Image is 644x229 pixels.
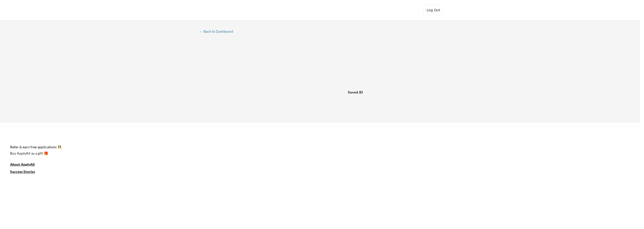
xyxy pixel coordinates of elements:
[423,5,444,15] button: Log Out
[10,169,35,174] u: Success Stories
[199,29,237,34] a: ← Back to Dashboard
[348,87,380,97] div: Saved JD
[10,162,35,166] u: About ApplyAll
[10,145,460,151] a: Refer & earn free applications 👯‍♀️
[237,65,274,70] div: These are job applications we think you'd be a good fit for, but couldn't apply you to automatica...
[10,162,42,168] a: About ApplyAll
[199,30,237,33] div: ← Back to Dashboard
[200,65,233,70] div: These are all the jobs you've been applied to so far.
[10,151,60,157] a: Buy ApplyAll as a gift 🎁
[10,169,42,175] a: Success Stories
[10,152,60,155] div: Buy ApplyAll as a gift 🎁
